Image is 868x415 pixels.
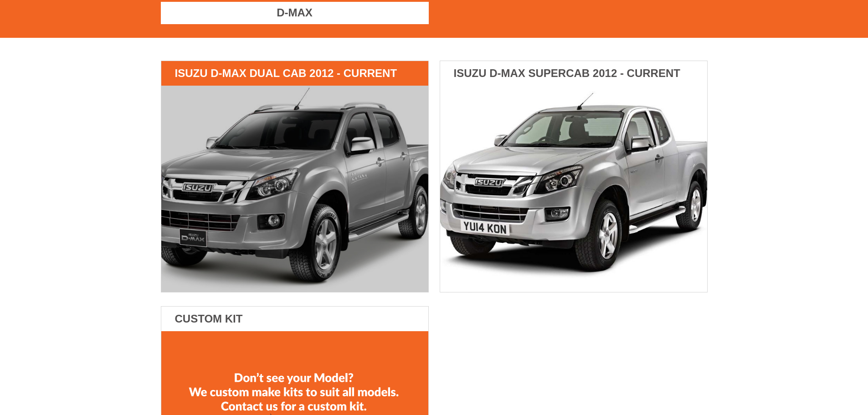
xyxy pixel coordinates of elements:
a: D-Max [161,2,429,24]
a: Isuzu D-max Supercab 2012 - Current [440,61,707,292]
h3: Isuzu D-max dual cab 2012 - Current [161,61,428,86]
h3: Custom Kit [161,307,428,331]
a: Isuzu D-max dual cab 2012 - Current [161,61,428,292]
h3: Isuzu D-max Supercab 2012 - Current [440,61,707,86]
